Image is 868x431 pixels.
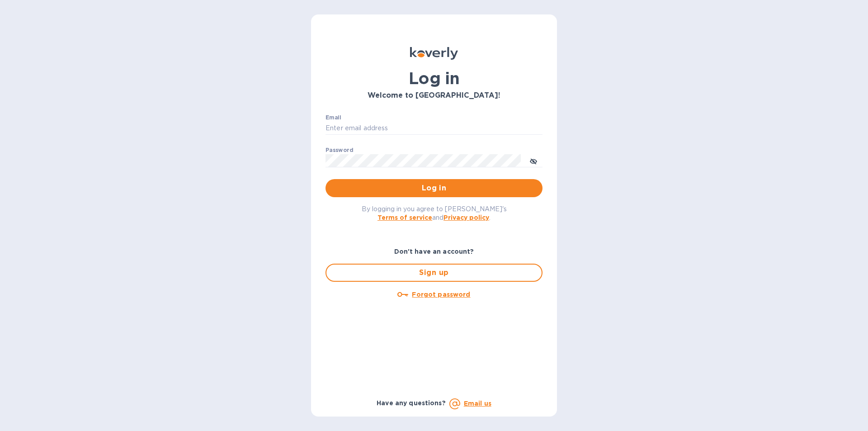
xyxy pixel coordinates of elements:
[377,214,432,221] a: Terms of service
[325,179,542,197] button: Log in
[443,214,489,221] a: Privacy policy
[325,115,341,120] label: Email
[377,399,446,407] b: Have any questions?
[325,122,542,135] input: Enter email address
[325,91,542,100] h3: Welcome to [GEOGRAPHIC_DATA]!
[464,400,491,407] a: Email us
[334,267,534,278] span: Sign up
[412,291,470,298] u: Forgot password
[524,152,542,170] button: toggle password visibility
[325,264,542,282] button: Sign up
[362,205,507,221] span: By logging in you agree to [PERSON_NAME]'s and .
[394,248,474,255] b: Don't have an account?
[333,183,535,194] span: Log in
[410,47,458,60] img: Koverly
[325,69,542,88] h1: Log in
[325,147,353,153] label: Password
